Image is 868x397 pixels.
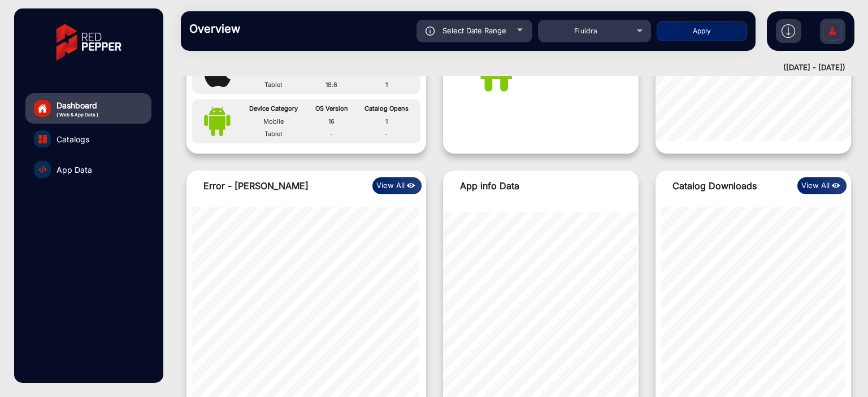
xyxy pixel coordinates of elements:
[426,27,435,36] img: icon
[308,102,355,115] th: OS Version
[240,128,308,141] td: Tablet
[240,115,308,128] td: Mobile
[308,78,355,91] td: 18.6
[830,180,843,192] img: eye icon
[48,14,129,71] img: vmg-logo
[240,78,308,91] td: Tablet
[308,128,355,141] td: -
[797,177,847,194] button: View Alleye icon
[38,165,47,174] img: catalog
[25,124,151,154] a: Catalogs
[186,171,317,201] div: Error - [PERSON_NAME]
[57,164,92,176] span: App Data
[189,22,348,36] h3: Overview
[656,171,765,201] div: Catalog Downloads
[25,154,151,185] a: App Data
[57,133,89,145] span: Catalogs
[657,21,747,41] button: Apply
[821,13,844,53] img: Sign%20Up.svg
[355,115,418,128] td: 1
[57,111,98,118] span: ( Web & App Data )
[405,180,418,192] img: eye icon
[38,135,47,143] img: catalog
[355,78,418,91] td: 1
[25,93,151,124] a: Dashboard( Web & App Data )
[240,102,308,115] th: Device Category
[355,128,418,141] td: -
[57,99,98,111] span: Dashboard
[574,27,598,35] span: Fluidra
[308,115,355,128] td: 16
[37,103,47,114] img: home
[355,102,418,115] th: Catalog Opens
[782,24,795,38] img: h2download.svg
[170,62,845,73] div: ([DATE] - [DATE])
[372,177,422,194] button: View Alleye icon
[443,171,639,201] div: App info Data
[442,26,506,35] span: Select Date Range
